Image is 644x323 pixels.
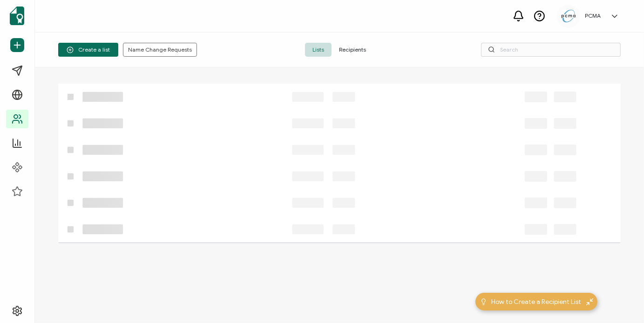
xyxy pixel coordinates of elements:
[585,13,601,19] h5: PCMA
[305,43,332,57] span: Lists
[67,46,110,53] span: Create a list
[481,43,621,57] input: Search
[332,43,373,57] span: Recipients
[489,218,644,323] iframe: Chat Widget
[562,10,576,22] img: 5c892e8a-a8c9-4ab0-b501-e22bba25706e.jpg
[123,43,197,57] button: Name Change Requests
[128,47,192,53] span: Name Change Requests
[10,7,24,25] img: sertifier-logomark-colored.svg
[58,43,118,57] button: Create a list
